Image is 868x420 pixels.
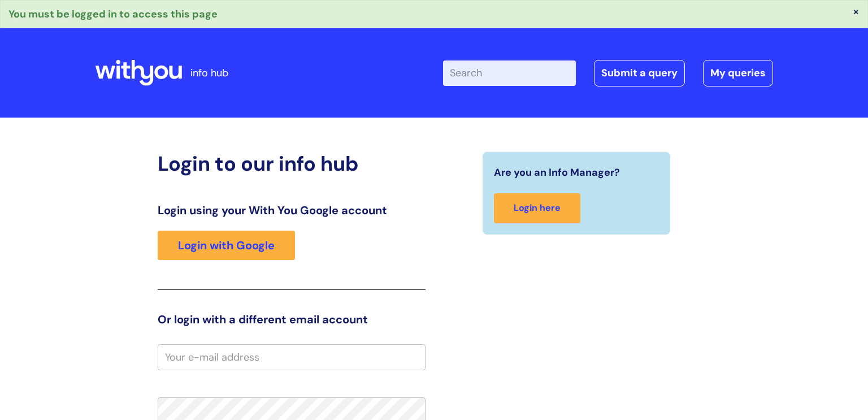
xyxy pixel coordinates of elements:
[158,231,295,260] a: Login with Google
[494,193,580,223] a: Login here
[158,151,426,176] h2: Login to our info hub
[594,60,685,86] a: Submit a query
[853,6,860,16] button: ×
[158,203,426,217] h3: Login using your With You Google account
[158,313,426,326] h3: Or login with a different email account
[494,163,620,181] span: Are you an Info Manager?
[443,60,576,85] input: Search
[190,64,228,82] p: info hub
[158,344,426,370] input: Your e-mail address
[703,60,773,86] a: My queries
